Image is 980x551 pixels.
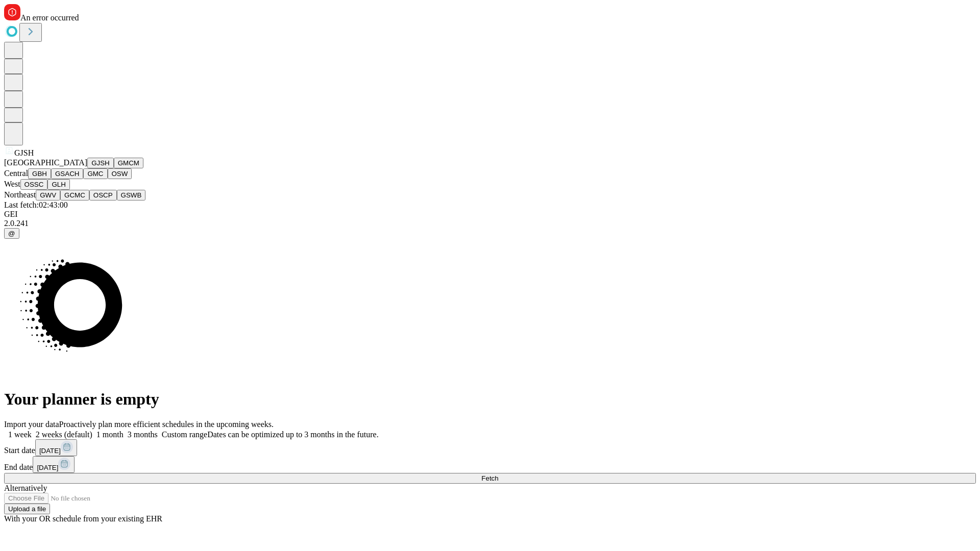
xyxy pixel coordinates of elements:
span: GJSH [14,148,34,157]
span: Dates can be optimized up to 3 months in the future. [207,430,378,439]
span: [DATE] [37,464,58,471]
span: Alternatively [4,484,47,492]
div: 2.0.241 [4,219,976,228]
span: Central [4,169,28,178]
span: 2 weeks (default) [36,430,92,439]
span: West [4,180,20,188]
button: Upload a file [4,504,50,514]
button: OSCP [89,190,117,201]
span: 1 month [96,430,124,439]
span: [DATE] [39,447,61,455]
span: Custom range [162,430,207,439]
button: Fetch [4,473,976,484]
span: Last fetch: 02:43:00 [4,201,68,209]
button: GCMC [60,190,89,201]
span: Fetch [481,474,498,482]
button: OSW [108,168,132,179]
button: OSSC [20,179,48,190]
button: GSACH [51,168,83,179]
span: [GEOGRAPHIC_DATA] [4,158,87,167]
div: GEI [4,210,976,219]
div: End date [4,456,976,473]
span: Proactively plan more efficient schedules in the upcoming weeks. [59,420,274,429]
span: Import your data [4,420,59,429]
span: An error occurred [20,13,79,22]
button: GLH [47,179,69,190]
span: @ [8,230,15,237]
button: GBH [28,168,51,179]
button: GWV [36,190,60,201]
button: GJSH [87,158,114,168]
span: 3 months [128,430,158,439]
h1: Your planner is empty [4,390,976,409]
button: [DATE] [33,456,75,473]
button: GMCM [114,158,143,168]
button: [DATE] [35,439,77,456]
span: 1 week [8,430,32,439]
button: GSWB [117,190,146,201]
button: GMC [83,168,107,179]
div: Start date [4,439,976,456]
button: @ [4,228,19,239]
span: Northeast [4,190,36,199]
span: With your OR schedule from your existing EHR [4,514,162,523]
